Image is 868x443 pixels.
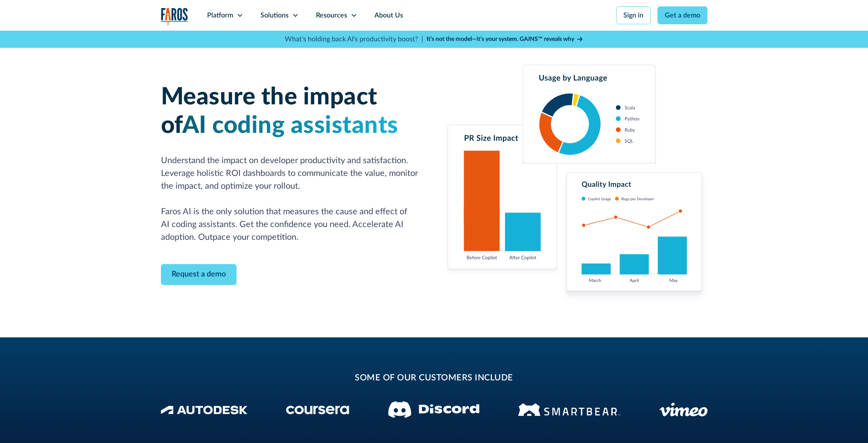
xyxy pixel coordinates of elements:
[260,10,289,20] div: Solutions
[207,10,233,20] div: Platform
[161,8,188,25] img: Logo of the analytics and reporting company Faros.
[161,264,237,285] a: Contact Modal
[316,10,347,20] div: Resources
[518,402,620,417] img: Smartbear Logo
[388,401,479,418] img: Discord logo
[427,36,574,42] strong: It’s not the model—it’s your system. GAINS™ reveals why
[286,406,349,414] img: Coursera Logo
[229,371,639,384] h2: some of our customers include
[427,35,584,44] a: It’s not the model—it’s your system. GAINS™ reveals why
[616,6,651,24] a: Sign in
[659,403,707,417] img: Vimeo logo
[161,154,424,244] p: Understand the impact on developer productivity and satisfaction. Leverage holistic ROI dashboard...
[161,406,248,414] img: Autodesk Logo
[161,8,188,25] a: home
[161,83,424,140] h1: Measure the impact of
[444,65,707,303] img: Charts tracking GitHub Copilot's usage and impact on velocity and quality
[182,114,398,138] span: AI coding assistants
[658,6,707,24] a: Get a demo
[285,34,423,44] p: What's holding back AI's productivity boost? |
